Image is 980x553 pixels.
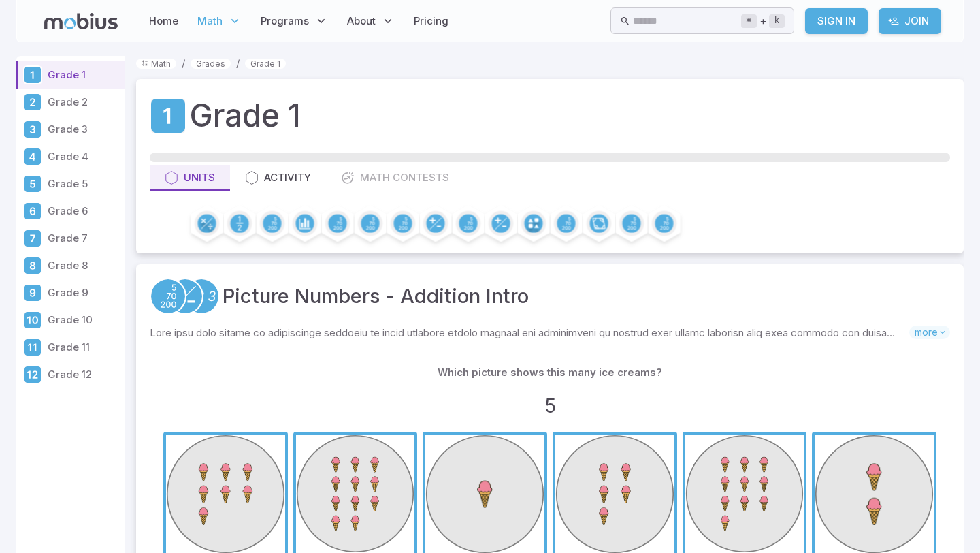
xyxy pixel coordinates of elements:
div: Grade 2 [23,93,42,112]
span: About [347,14,376,29]
a: Grade 1 [16,61,125,89]
a: Grade 6 [16,197,125,225]
a: Picture Numbers - Addition Intro [223,281,529,311]
kbd: ⌘ [741,14,757,28]
nav: breadcrumb [136,56,964,71]
p: Grade 11 [48,340,119,355]
div: Grade 11 [23,338,42,357]
a: Math [136,59,176,69]
a: Join [879,8,941,34]
p: Grade 7 [48,231,119,246]
a: Numeracy [183,278,220,315]
p: Grade 1 [48,67,119,82]
a: Grades [191,59,231,69]
p: Grade 10 [48,313,119,328]
div: Grade 7 [23,229,42,248]
p: Grade 9 [48,285,119,300]
span: Math [197,14,223,29]
a: Grade 3 [16,116,125,143]
p: Grade 3 [48,122,119,137]
a: Grade 7 [16,225,125,252]
h1: Grade 1 [189,93,301,139]
div: Grade 5 [23,174,42,193]
a: Grade 1 [150,97,186,134]
p: Grade 12 [48,367,119,382]
div: Grade 10 [23,311,42,330]
a: Grade 8 [16,252,125,279]
div: Grade 1 [23,65,42,84]
div: Grade 12 [23,365,42,384]
div: Grade 9 [23,283,42,302]
div: Grade 6 [23,202,42,221]
p: Lore ipsu dolo sitame co adipiscinge seddoeiu te incid utlabore etdolo magnaal eni adminimveni qu... [150,326,909,341]
a: Grade 4 [16,143,125,170]
li: / [182,56,185,71]
div: Grade 3 [23,120,42,139]
div: Activity [245,170,311,185]
span: Programs [261,14,309,29]
a: Grade 11 [16,334,125,361]
a: Pricing [410,5,453,37]
p: Grade 2 [48,95,119,110]
a: Grade 12 [16,361,125,388]
a: Grade 5 [16,170,125,197]
a: Grade 2 [16,89,125,116]
div: Grade 8 [23,256,42,275]
p: Grade 5 [48,176,119,191]
div: Grade 4 [23,147,42,166]
p: Grade 8 [48,258,119,273]
a: Place Value [150,278,186,315]
p: Grade 6 [48,204,119,219]
a: Addition and Subtraction [167,278,203,315]
h3: 5 [544,391,556,421]
li: / [236,56,240,71]
div: + [741,13,785,29]
a: Grade 9 [16,279,125,306]
a: Sign In [805,8,868,34]
kbd: k [769,14,785,28]
p: Which picture shows this many ice creams? [438,365,662,380]
a: Grade 1 [245,59,286,69]
div: Units [165,170,215,185]
a: Grade 10 [16,306,125,334]
p: Grade 4 [48,149,119,164]
a: Home [145,5,182,37]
